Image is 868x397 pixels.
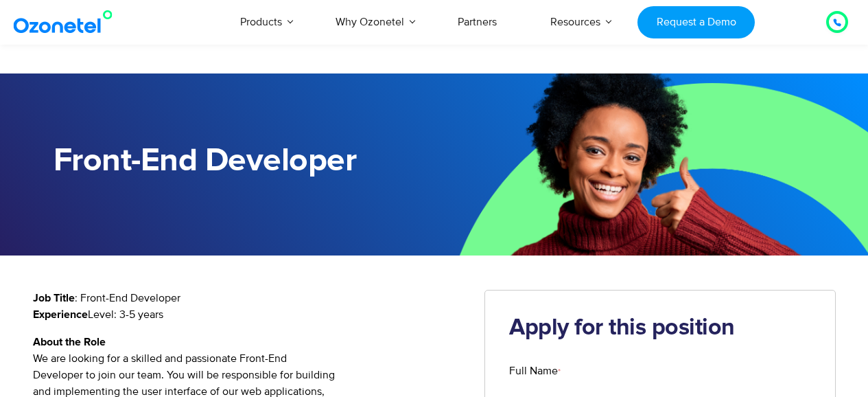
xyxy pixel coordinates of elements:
strong: About the Role [33,337,106,348]
h2: Apply for this position [509,315,811,342]
a: Request a Demo [637,6,755,38]
h1: Front-End Developer [54,142,434,180]
label: Full Name [509,363,811,379]
strong: Job Title [33,293,75,304]
strong: Experience [33,309,88,320]
p: : Front-End Developer Level: 3-5 years [33,290,465,323]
